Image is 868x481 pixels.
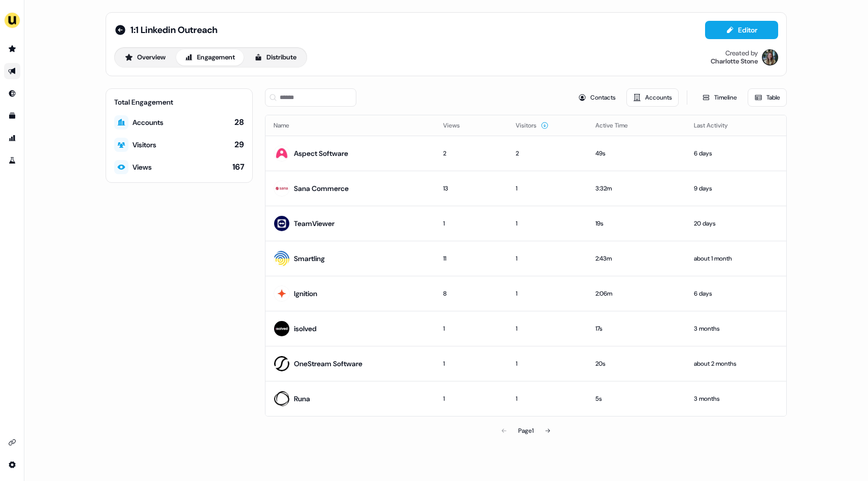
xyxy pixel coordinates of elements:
[518,426,533,436] div: Page 1
[694,183,778,194] div: 9 days
[595,253,678,264] div: 2:43m
[516,253,579,264] div: 1
[132,140,156,150] div: Visitors
[595,394,678,404] div: 5s
[294,148,348,158] div: Aspect Software
[294,218,335,229] div: TeamViewer
[4,152,20,169] a: Go to experiments
[516,148,579,158] div: 2
[235,117,244,128] div: 28
[294,288,317,299] div: Ignition
[516,116,549,135] button: Visitors
[443,394,500,404] div: 1
[443,288,500,299] div: 8
[695,88,744,107] button: Timeline
[443,359,500,369] div: 1
[443,183,500,194] div: 13
[748,88,787,107] button: Table
[132,117,163,127] div: Accounts
[4,108,20,124] a: Go to templates
[595,183,678,194] div: 3:32m
[443,324,500,334] div: 1
[516,218,579,229] div: 1
[516,183,579,194] div: 1
[4,41,20,57] a: Go to prospects
[626,88,679,107] button: Accounts
[232,162,244,173] div: 167
[130,24,217,36] span: 1:1 Linkedin Outreach
[294,183,349,194] div: Sana Commerce
[294,394,310,404] div: Runa
[516,394,579,404] div: 1
[4,434,20,451] a: Go to integrations
[694,148,778,158] div: 6 days
[694,394,778,404] div: 3 months
[572,88,622,107] button: Contacts
[294,324,317,334] div: isolved
[443,116,472,135] button: Views
[705,26,778,37] a: Editor
[725,49,758,57] div: Created by
[595,218,678,229] div: 19s
[443,148,500,158] div: 2
[4,63,20,79] a: Go to outbound experience
[711,57,758,66] div: Charlotte Stone
[132,162,152,172] div: Views
[246,49,305,66] button: Distribute
[114,97,244,107] div: Total Engagement
[694,288,778,299] div: 6 days
[4,130,20,146] a: Go to attribution
[694,324,778,334] div: 3 months
[694,253,778,264] div: about 1 month
[116,49,174,66] button: Overview
[595,148,678,158] div: 49s
[265,115,435,136] th: Name
[595,288,678,299] div: 2:06m
[705,21,778,39] button: Editor
[4,85,20,102] a: Go to Inbound
[443,218,500,229] div: 1
[762,49,778,66] img: Charlotte
[516,359,579,369] div: 1
[694,218,778,229] div: 20 days
[694,359,778,369] div: about 2 months
[595,359,678,369] div: 20s
[294,359,362,369] div: OneStream Software
[516,324,579,334] div: 1
[694,116,740,135] button: Last Activity
[294,253,325,264] div: Smartling
[595,116,640,135] button: Active Time
[176,49,244,66] button: Engagement
[516,288,579,299] div: 1
[235,139,244,150] div: 29
[443,253,500,264] div: 11
[4,457,20,473] a: Go to integrations
[595,324,678,334] div: 17s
